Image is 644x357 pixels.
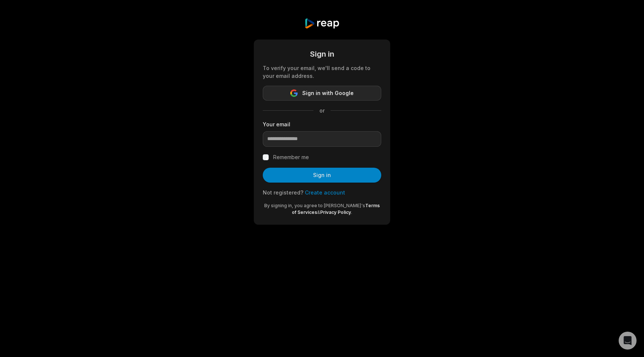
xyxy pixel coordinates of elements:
[263,64,381,80] div: To verify your email, we'll send a code to your email address.
[263,120,381,128] label: Your email
[292,203,380,215] a: Terms of Services
[317,209,320,215] span: &
[263,189,303,196] span: Not registered?
[313,107,331,114] span: or
[619,332,637,350] div: Open Intercom Messenger
[351,209,352,215] span: .
[305,189,345,196] a: Create account
[320,209,351,215] a: Privacy Policy
[304,18,340,29] img: reap
[264,203,365,208] span: By signing in, you agree to [PERSON_NAME]'s
[302,89,354,98] span: Sign in with Google
[263,168,381,183] button: Sign in
[263,86,381,101] button: Sign in with Google
[273,153,309,162] label: Remember me
[263,48,381,60] div: Sign in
